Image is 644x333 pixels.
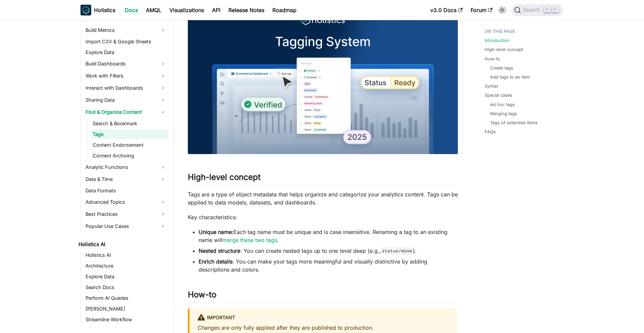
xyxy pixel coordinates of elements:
a: Import CSV & Google Sheets [84,37,168,46]
nav: Docs sidebar [74,20,174,333]
a: Data Formats [84,186,168,195]
a: Perform AI Queries [84,293,168,303]
a: Special cases [485,92,512,98]
p: Key characteristics: [188,213,458,221]
a: Advanced Topics [84,197,168,207]
a: Find & Organize Content [84,107,168,117]
a: merge these two tags [222,237,277,243]
a: Release Notes [224,5,268,15]
a: Introduction [485,37,509,44]
a: Analytic Functions [84,162,168,173]
a: Tags of extended items [490,120,538,126]
h2: How-to [188,290,458,302]
a: Work with Filters [84,70,168,81]
a: Architecture [84,261,168,271]
p: Tags are a type of object metadata that helps organize and categorize your analytics content. Tag... [188,190,458,206]
a: Best Practices [84,209,168,220]
p: Changes are only fully applied after they are published to production. [198,324,450,332]
a: FAQs [485,129,496,135]
div: important [198,314,450,322]
a: API [208,5,224,15]
a: Date & Time [84,174,168,185]
a: Streamline Workflow [84,315,168,324]
img: Tagging System [188,2,458,154]
strong: Nested structure [199,247,240,254]
a: Holistics AI [84,250,168,260]
a: Content Archiving [91,151,168,160]
a: Docs [121,5,142,15]
a: Explore Data [84,272,168,281]
a: Explore Data [84,48,168,57]
a: Popular Use Cases [84,221,168,232]
strong: Enrich details [199,258,232,265]
a: How-to [485,56,500,62]
a: Build Dashboards [84,58,168,69]
a: AMQL [142,5,165,15]
a: Create tags [490,65,513,71]
h2: High-level concept [188,172,458,185]
code: status/done [381,248,413,254]
a: High-level concept [485,46,523,53]
a: Forum [467,5,496,15]
img: Holistics [80,5,91,15]
a: Sharing Data [84,95,168,105]
button: Search (Command+K) [512,4,563,16]
a: Build Metrics [84,25,168,36]
a: Search Docs [84,283,168,292]
li: Each tag name must be unique and is case insensitive. Renaming a tag to an existing name will . [199,228,458,244]
b: Holistics [94,6,115,14]
a: Search & Bookmark [91,119,168,128]
kbd: K [552,7,559,13]
kbd: ⌘ [544,7,550,13]
a: Add tags to an item [490,74,530,80]
a: Ad hoc tags [490,101,515,108]
a: Content Endorsement [91,140,168,150]
button: Switch between dark and light mode (currently light mode) [497,5,507,15]
li: : You can make your tags more meaningful and visually distinctive by adding descriptions and colors. [199,257,458,274]
a: [PERSON_NAME] [84,304,168,314]
a: Merging tags [490,110,517,117]
a: Syntax [485,83,498,89]
a: Roadmap [268,5,301,15]
a: Visualizations [165,5,208,15]
a: Tags [91,130,168,139]
li: : You can create nested tags up to one level deep (e.g., ). [199,247,458,255]
strong: Unique name: [199,229,233,235]
a: v3.0 Docs [426,5,467,15]
a: HolisticsHolistics [80,5,115,15]
span: Search [521,7,544,13]
a: Holistics AI [76,240,168,249]
a: Interact with Dashboards [84,83,168,93]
